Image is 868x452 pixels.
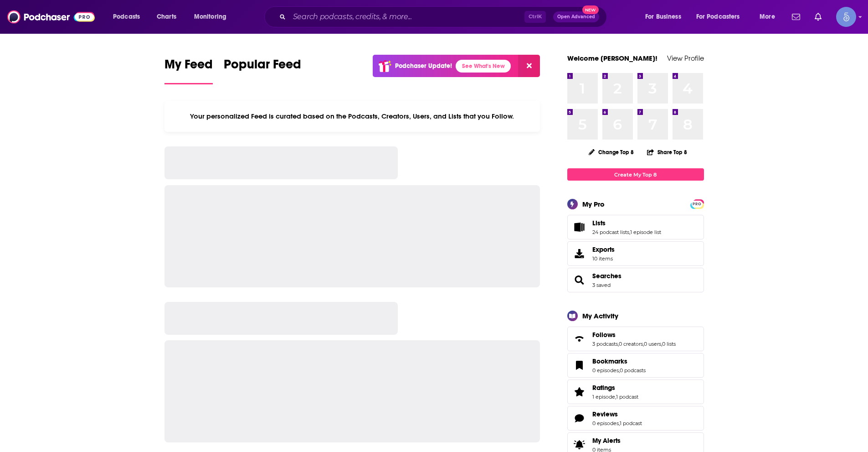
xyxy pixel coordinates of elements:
a: Popular Feed [224,57,301,84]
span: Lists [567,215,704,239]
a: 1 podcast [620,420,642,426]
div: My Pro [582,200,605,208]
a: 0 creators [619,341,643,347]
a: View Profile [667,54,704,62]
span: My Alerts [592,436,621,445]
a: Searches [592,272,621,280]
span: New [582,5,599,14]
button: open menu [753,10,786,24]
span: Bookmarks [567,353,704,378]
a: 0 podcasts [620,367,646,374]
span: Open Advanced [557,15,595,19]
a: Searches [570,274,589,286]
a: Lists [570,221,589,234]
a: Lists [592,219,661,227]
button: Open AdvancedNew [553,11,599,22]
a: 1 podcast [616,394,638,400]
a: See What's New [456,60,511,73]
button: Share Top 8 [647,143,688,161]
img: User Profile [836,7,856,27]
span: , [661,341,662,347]
a: Follows [592,331,676,339]
span: Charts [157,10,176,23]
button: open menu [690,10,753,24]
span: Follows [567,327,704,351]
span: , [618,341,619,347]
span: More [760,10,775,23]
a: Reviews [592,410,642,418]
a: 3 podcasts [592,341,618,347]
button: Show profile menu [836,7,856,27]
button: open menu [107,10,152,24]
span: Exports [592,245,615,254]
a: Bookmarks [570,359,589,372]
a: Charts [151,10,182,24]
span: Podcasts [113,10,140,23]
a: 1 episode list [630,229,661,235]
a: Ratings [570,385,589,398]
a: Follows [570,333,589,345]
a: PRO [692,200,703,207]
span: Lists [592,219,606,227]
input: Search podcasts, credits, & more... [289,10,524,24]
div: Your personalized Feed is curated based on the Podcasts, Creators, Users, and Lists that you Follow. [164,101,540,132]
span: Follows [592,331,616,339]
a: Welcome [PERSON_NAME]! [567,54,657,62]
span: PRO [692,201,703,208]
span: 10 items [592,255,615,262]
span: Logged in as Spiral5-G1 [836,7,856,27]
div: Search podcasts, credits, & more... [273,6,616,27]
span: , [615,394,616,400]
img: Podchaser - Follow, Share and Rate Podcasts [7,8,95,26]
span: Popular Feed [224,57,301,78]
span: Bookmarks [592,357,627,365]
span: , [619,420,620,426]
span: Searches [567,268,704,292]
a: 0 episodes [592,420,619,426]
span: For Business [645,10,681,23]
button: open menu [639,10,693,24]
span: Reviews [592,410,618,418]
span: , [643,341,644,347]
a: Reviews [570,412,589,425]
span: Monitoring [194,10,226,23]
a: Create My Top 8 [567,168,704,181]
span: For Podcasters [696,10,740,23]
span: , [629,229,630,235]
a: 0 episodes [592,367,619,374]
a: Exports [567,241,704,266]
a: 3 saved [592,282,611,288]
div: My Activity [582,312,618,320]
span: Reviews [567,406,704,431]
span: Ratings [567,379,704,404]
span: Ratings [592,384,615,392]
a: Bookmarks [592,357,646,365]
span: , [619,367,620,374]
a: Ratings [592,384,638,392]
a: 1 episode [592,394,615,400]
span: My Alerts [570,438,589,451]
button: open menu [188,10,238,24]
button: Change Top 8 [583,146,640,158]
span: My Feed [164,57,213,78]
a: 24 podcast lists [592,229,629,235]
span: Exports [570,247,589,260]
a: 0 users [644,341,661,347]
p: Podchaser Update! [395,62,452,70]
a: Show notifications dropdown [811,9,825,25]
span: Ctrl K [524,11,546,23]
a: Show notifications dropdown [788,9,804,25]
a: 0 lists [662,341,676,347]
a: My Feed [164,57,213,84]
